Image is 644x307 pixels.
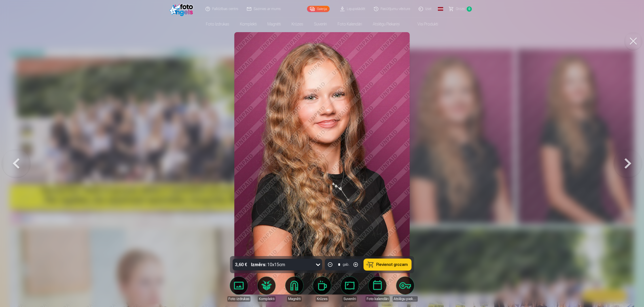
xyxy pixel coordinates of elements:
[254,277,279,302] a: Komplekti
[376,263,408,267] span: Pievienot grozam
[309,277,335,302] a: Krūzes
[332,18,367,30] a: Foto kalendāri
[367,18,405,30] a: Atslēgu piekariņi
[456,6,465,12] span: Grozs
[233,259,249,270] div: 3,60 €
[343,296,357,302] div: Suvenīri
[316,296,328,302] div: Krūzes
[169,2,195,16] img: /fa1
[343,262,350,267] div: gab.
[251,259,285,270] div: 10x15cm
[307,6,330,12] a: Galerija
[366,296,390,302] div: Foto kalendāri
[226,277,251,302] a: Foto izdrukas
[393,296,418,302] div: Atslēgu piekariņi
[286,18,309,30] a: Krūzes
[282,277,307,302] a: Magnēti
[287,296,302,302] div: Magnēti
[309,18,332,30] a: Suvenīri
[201,18,235,30] a: Foto izdrukas
[364,259,411,270] button: Pievienot grozam
[262,18,286,30] a: Magnēti
[235,18,262,30] a: Komplekti
[227,296,250,302] div: Foto izdrukas
[405,18,443,30] a: Visi produkti
[258,296,275,302] div: Komplekti
[337,277,362,302] a: Suvenīri
[467,6,472,12] span: 0
[251,261,267,268] strong: Izmērs :
[393,277,418,302] a: Atslēgu piekariņi
[365,277,390,302] a: Foto kalendāri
